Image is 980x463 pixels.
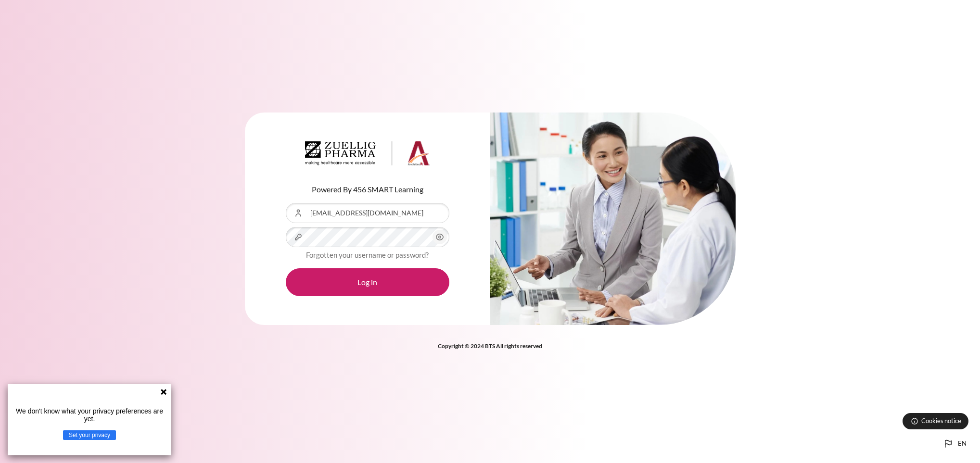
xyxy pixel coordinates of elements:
a: Architeck [305,141,430,169]
p: We don't know what your privacy preferences are yet. [12,407,167,423]
button: Languages [939,434,970,453]
strong: Copyright © 2024 BTS All rights reserved [438,342,542,350]
button: Cookies notice [903,413,968,429]
button: Set your privacy [63,430,116,440]
input: Username or Email Address [286,203,449,223]
span: en [958,439,967,449]
p: Powered By 456 SMART Learning [286,184,449,195]
img: Architeck [305,141,430,165]
a: Forgotten your username or password? [306,250,429,259]
span: Cookies notice [921,416,961,425]
button: Log in [286,268,449,296]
